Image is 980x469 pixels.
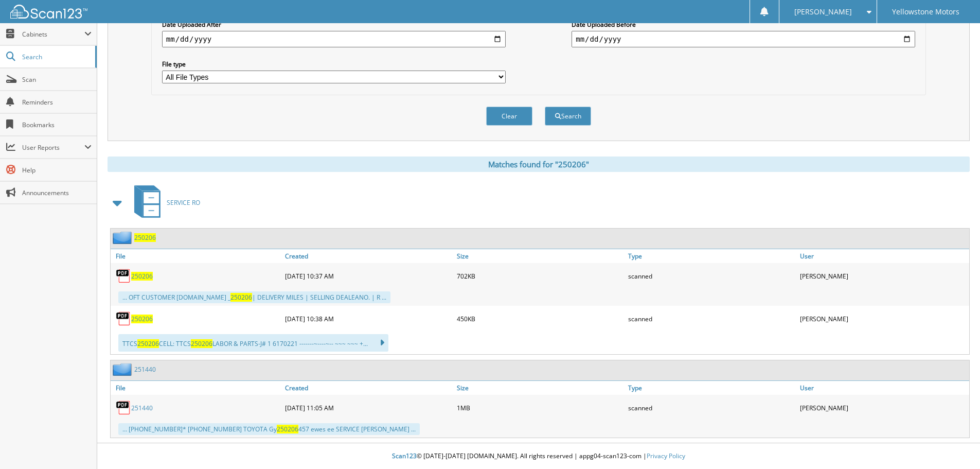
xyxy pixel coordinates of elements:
a: File [111,249,282,263]
a: 251440 [134,365,156,374]
span: SERVICE RO [167,198,200,207]
label: Date Uploaded After [162,20,506,29]
a: Size [454,381,626,395]
button: Clear [486,107,532,126]
a: Privacy Policy [647,451,685,460]
div: TTCS CELL: TTCS LABOR & PARTS-J# 1 6170221 -------~----~-- ~~~ ~~~ +... [118,334,388,352]
div: Matches found for "250206" [108,157,970,172]
a: User [797,249,969,263]
img: folder2.png [113,231,134,244]
div: [DATE] 10:37 AM [282,266,454,286]
span: Bookmarks [22,120,92,129]
div: [PERSON_NAME] [797,266,969,286]
div: scanned [626,397,797,418]
a: Created [282,381,454,395]
div: scanned [626,308,797,329]
div: 1MB [454,397,626,418]
span: Scan123 [392,451,417,460]
a: 250206 [131,272,153,281]
img: scan123-logo-white.svg [10,5,87,19]
div: [DATE] 10:38 AM [282,308,454,329]
div: [PERSON_NAME] [797,397,969,418]
a: Type [626,249,797,263]
div: scanned [626,266,797,286]
div: 702KB [454,266,626,286]
span: 250206 [230,293,252,302]
span: Reminders [22,98,92,107]
a: 250206 [134,233,156,242]
a: User [797,381,969,395]
a: 251440 [131,404,153,412]
span: 250206 [137,339,159,348]
div: [PERSON_NAME] [797,308,969,329]
a: 250206 [131,315,153,323]
span: Yellowstone Motors [892,9,959,15]
div: 450KB [454,308,626,329]
label: Date Uploaded Before [572,20,915,29]
img: PDF.png [116,311,131,326]
div: [DATE] 11:05 AM [282,397,454,418]
span: Announcements [22,188,92,197]
img: folder2.png [113,363,134,376]
div: © [DATE]-[DATE] [DOMAIN_NAME]. All rights reserved | appg04-scan123-com | [97,444,980,469]
span: Cabinets [22,30,84,39]
a: File [111,381,282,395]
img: PDF.png [116,268,131,284]
a: Size [454,249,626,263]
input: start [162,31,506,47]
div: ... OFT CUSTOMER [DOMAIN_NAME] _ | DELIVERY MILES | SELLING DEALEANO. | R ... [118,291,390,303]
span: 250206 [191,339,212,348]
a: Type [626,381,797,395]
span: Search [22,53,90,61]
div: ... [PHONE_NUMBER]* [PHONE_NUMBER] TOYOTA Gy 457 ewes ee SERVICE [PERSON_NAME] ... [118,423,420,435]
span: Help [22,166,92,175]
iframe: Chat Widget [929,420,980,469]
span: 250206 [277,425,298,433]
a: Created [282,249,454,263]
input: end [572,31,915,47]
button: Search [545,107,591,126]
span: Scan [22,75,92,84]
label: File type [162,60,506,68]
span: User Reports [22,143,84,152]
span: [PERSON_NAME] [794,9,852,15]
a: SERVICE RO [128,182,200,223]
img: PDF.png [116,400,131,415]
